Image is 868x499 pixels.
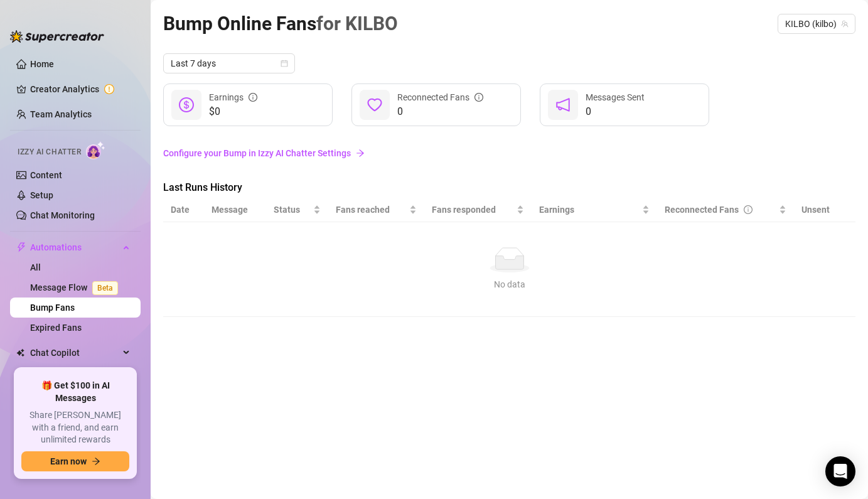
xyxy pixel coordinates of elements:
span: heart [367,97,382,112]
span: Earnings [539,203,640,217]
span: calendar [281,60,288,67]
th: Fans responded [424,198,532,222]
a: All [30,262,41,272]
a: Configure your Bump in Izzy AI Chatter Settings [163,146,855,160]
span: Earn now [50,456,87,466]
span: Last Runs History [163,180,374,195]
span: team [841,20,849,28]
span: 🎁 Get $100 in AI Messages [21,380,129,404]
th: Message [204,198,266,222]
span: Last 7 days [171,54,287,73]
span: arrow-right [356,149,365,158]
span: Chat Copilot [30,343,119,363]
span: KILBO (kilbo) [785,14,848,33]
span: 0 [586,104,645,119]
a: Creator Analytics exclamation-circle [30,79,131,99]
div: Earnings [209,90,257,104]
span: info-circle [744,205,753,214]
a: Setup [30,190,53,200]
span: Status [274,203,311,217]
a: Chat Monitoring [30,210,95,220]
a: Message FlowBeta [30,282,123,292]
th: Earnings [532,198,657,222]
a: Bump Fans [30,303,75,313]
div: Open Intercom Messenger [825,456,855,486]
th: Unsent [794,198,837,222]
span: $0 [209,104,257,119]
div: Reconnected Fans [397,90,483,104]
span: Share [PERSON_NAME] with a friend, and earn unlimited rewards [21,409,129,446]
span: arrow-right [92,457,100,466]
span: info-circle [474,93,483,102]
a: Team Analytics [30,109,92,119]
img: AI Chatter [86,141,105,159]
span: info-circle [249,93,257,102]
span: Izzy AI Chatter [18,146,81,158]
a: Configure your Bump in Izzy AI Chatter Settingsarrow-right [163,141,855,165]
a: Content [30,170,62,180]
span: notification [555,97,571,112]
span: thunderbolt [16,242,26,252]
span: Beta [92,281,118,295]
div: No data [176,277,843,291]
th: Status [266,198,328,222]
img: Chat Copilot [16,348,24,357]
button: Earn nowarrow-right [21,451,129,471]
a: Expired Fans [30,323,82,333]
span: dollar [179,97,194,112]
span: Fans responded [432,203,515,217]
article: Bump Online Fans [163,9,398,38]
a: Home [30,59,54,69]
img: logo-BBDzfeDw.svg [10,30,104,43]
div: Reconnected Fans [665,203,776,217]
th: Fans reached [328,198,424,222]
span: Messages Sent [586,92,645,102]
span: Fans reached [336,203,406,217]
span: 0 [397,104,483,119]
th: Date [163,198,204,222]
span: Automations [30,237,119,257]
span: for KILBO [316,13,398,35]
